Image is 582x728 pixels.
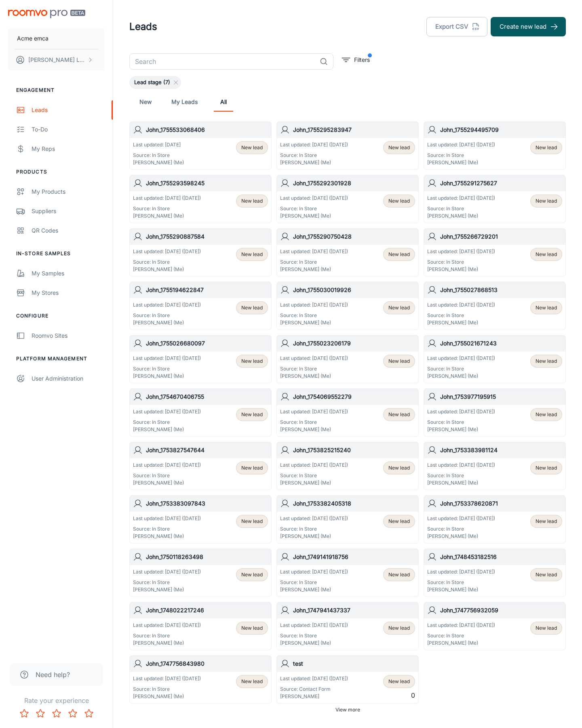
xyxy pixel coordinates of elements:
p: Source: In Store [133,632,201,639]
span: New lead [388,678,410,685]
button: Rate 1 star [16,705,32,722]
h6: John_1753825215240 [293,446,415,455]
a: John_1748022217246Last updated: [DATE] ([DATE])Source: In Store[PERSON_NAME] (Me)New lead [129,602,272,650]
span: New lead [241,251,263,258]
a: John_1755295283947Last updated: [DATE] ([DATE])Source: In Store[PERSON_NAME] (Me)New lead [276,121,419,170]
span: New lead [388,464,410,472]
h6: John_1755021671243 [440,339,562,348]
p: Source: In Store [427,258,495,266]
p: [PERSON_NAME] (Me) [427,372,495,380]
a: John_1747941437337Last updated: [DATE] ([DATE])Source: In Store[PERSON_NAME] (Me)New lead [276,602,419,650]
p: Last updated: [DATE] ([DATE]) [280,461,348,469]
p: [PERSON_NAME] (Me) [280,159,348,166]
a: John_1753378620871Last updated: [DATE] ([DATE])Source: In Store[PERSON_NAME] (Me)New lead [424,495,566,544]
p: Last updated: [DATE] ([DATE]) [133,301,201,309]
span: New lead [388,358,410,365]
p: [PERSON_NAME] (Me) [427,266,495,273]
p: Last updated: [DATE] ([DATE]) [280,248,348,255]
p: Last updated: [DATE] ([DATE]) [133,408,201,415]
span: New lead [388,624,410,632]
h6: John_1755533068406 [146,125,268,134]
p: Last updated: [DATE] ([DATE]) [133,355,201,362]
p: Last updated: [DATE] [133,141,184,148]
span: New lead [241,304,263,311]
h6: John_1755293598245 [146,179,268,188]
p: [PERSON_NAME] (Me) [280,479,348,487]
h6: test [293,659,415,668]
span: Lead stage (7) [129,78,175,87]
h1: Leads [129,19,157,34]
p: [PERSON_NAME] (Me) [133,639,201,647]
p: Source: In Store [280,152,348,159]
div: My Reps [32,144,105,153]
p: Last updated: [DATE] ([DATE]) [427,355,495,362]
h6: John_1755290750428 [293,232,415,241]
a: John_1755294495709Last updated: [DATE] ([DATE])Source: In Store[PERSON_NAME] (Me)New lead [424,121,566,170]
p: Source: In Store [133,579,201,586]
p: Last updated: [DATE] ([DATE]) [280,301,348,309]
h6: John_1754069552279 [293,392,415,401]
a: John_1755030019926Last updated: [DATE] ([DATE])Source: In Store[PERSON_NAME] (Me)New lead [276,281,419,330]
p: Source: In Store [280,632,348,639]
p: [PERSON_NAME] (Me) [280,586,348,593]
p: Filters [354,55,370,64]
a: John_1755291275627Last updated: [DATE] ([DATE])Source: In Store[PERSON_NAME] (Me)New lead [424,175,566,223]
div: Leads [32,106,105,114]
p: Source: In Store [280,525,348,533]
a: John_1753382405318Last updated: [DATE] ([DATE])Source: In Store[PERSON_NAME] (Me)New lead [276,495,419,544]
h6: John_1755194622847 [146,286,268,294]
span: View more [335,706,360,713]
p: Last updated: [DATE] ([DATE]) [427,301,495,309]
h6: John_1753977195915 [440,392,562,401]
a: John_1755290750428Last updated: [DATE] ([DATE])Source: In Store[PERSON_NAME] (Me)New lead [276,228,419,277]
p: [PERSON_NAME] (Me) [427,159,495,166]
p: Source: In Store [280,472,348,479]
a: John_1753383097843Last updated: [DATE] ([DATE])Source: In Store[PERSON_NAME] (Me)New lead [129,495,272,544]
h6: John_1748453182516 [440,552,562,561]
input: Search [129,53,316,70]
span: New lead [241,411,263,418]
p: [PERSON_NAME] (Me) [280,426,348,433]
button: filter [340,53,372,66]
p: Last updated: [DATE] ([DATE]) [427,248,495,255]
p: Last updated: [DATE] ([DATE]) [427,408,495,415]
p: Last updated: [DATE] ([DATE]) [133,568,201,576]
span: New lead [536,411,557,418]
a: John_1755293598245Last updated: [DATE] ([DATE])Source: In Store[PERSON_NAME] (Me)New lead [129,175,272,223]
p: Source: In Store [133,419,201,426]
p: [PERSON_NAME] (Me) [280,212,348,220]
a: John_1754670406755Last updated: [DATE] ([DATE])Source: In Store[PERSON_NAME] (Me)New lead [129,388,272,437]
span: New lead [241,678,263,685]
span: New lead [388,304,410,311]
h6: John_1750118263498 [146,552,268,561]
p: Source: In Store [133,525,201,533]
span: New lead [241,464,263,472]
p: Source: In Store [427,525,495,533]
h6: John_1755290887584 [146,232,268,241]
button: Rate 5 star [81,705,97,722]
a: John_1747756843980Last updated: [DATE] ([DATE])Source: In Store[PERSON_NAME] (Me)New lead [129,655,272,704]
p: [PERSON_NAME] (Me) [133,586,201,593]
div: Roomvo Sites [32,331,105,340]
p: Source: In Store [280,258,348,266]
p: Last updated: [DATE] ([DATE]) [280,195,348,202]
p: [PERSON_NAME] (Me) [427,319,495,326]
p: Source: In Store [133,365,201,372]
p: [PERSON_NAME] (Me) [133,212,201,220]
p: [PERSON_NAME] (Me) [133,426,201,433]
p: [PERSON_NAME] (Me) [427,586,495,593]
h6: John_1755295283947 [293,125,415,134]
h6: John_1748022217246 [146,606,268,615]
span: New lead [536,251,557,258]
p: Last updated: [DATE] ([DATE]) [280,141,348,148]
span: New lead [536,144,557,151]
p: [PERSON_NAME] (Me) [427,426,495,433]
h6: John_1755026680097 [146,339,268,348]
p: [PERSON_NAME] (Me) [133,159,184,166]
p: Last updated: [DATE] ([DATE]) [133,248,201,255]
a: John_1753977195915Last updated: [DATE] ([DATE])Source: In Store[PERSON_NAME] (Me)New lead [424,388,566,437]
p: [PERSON_NAME] (Me) [280,533,348,540]
p: Last updated: [DATE] ([DATE]) [280,622,348,629]
span: New lead [536,358,557,365]
div: User Administration [32,374,105,383]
